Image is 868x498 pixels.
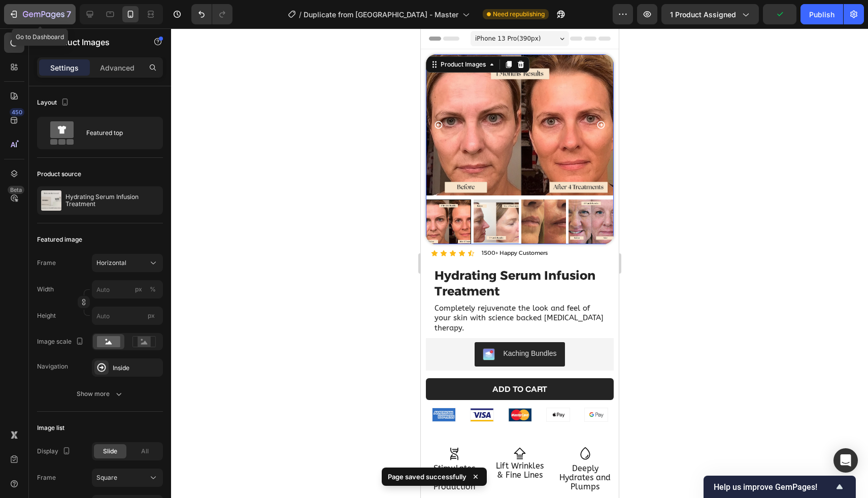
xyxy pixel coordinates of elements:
span: 1 product assigned [670,9,736,20]
div: Image list [37,423,64,433]
span: Help us improve GemPages! [714,482,833,492]
span: Horizontal [96,258,126,268]
button: 7 [4,4,76,24]
div: Product source [37,170,81,179]
button: Square [92,469,163,487]
input: px [92,307,163,325]
div: 450 [10,108,24,116]
input: px% [92,280,163,298]
div: % [150,285,156,294]
label: Width [37,285,54,294]
div: Open Intercom Messenger [833,448,858,473]
div: Featured top [86,121,148,145]
div: Publish [809,9,834,20]
span: px [148,312,155,319]
p: Page saved successfully [388,472,466,482]
p: Settings [50,62,79,73]
img: product feature img [41,190,61,211]
p: Hydrating Serum Infusion Treatment [65,193,159,208]
iframe: Design area [421,28,619,498]
label: Frame [37,473,56,482]
p: Product Images [49,36,136,48]
button: Horizontal [92,254,163,272]
div: Layout [37,96,71,110]
p: Advanced [100,62,135,73]
button: % [132,283,145,295]
div: Navigation [37,362,68,371]
p: 7 [66,8,71,20]
button: Publish [800,4,843,24]
button: Show survey - Help us improve GemPages! [714,481,846,493]
div: Featured image [37,235,82,244]
div: Show more [77,389,124,399]
span: Square [96,473,117,482]
div: Image scale [37,335,86,349]
div: Display [37,445,73,458]
label: Height [37,311,56,320]
span: Need republishing [493,10,545,19]
button: px [147,283,159,295]
button: Show more [37,385,163,403]
div: Beta [8,186,24,194]
button: 1 product assigned [661,4,759,24]
div: px [135,285,142,294]
span: Slide [103,447,117,456]
span: Duplicate from [GEOGRAPHIC_DATA] - Master [304,9,458,20]
label: Frame [37,258,56,268]
div: Inside [113,363,160,373]
span: All [141,447,149,456]
span: / [299,9,302,20]
div: Undo/Redo [191,4,232,24]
